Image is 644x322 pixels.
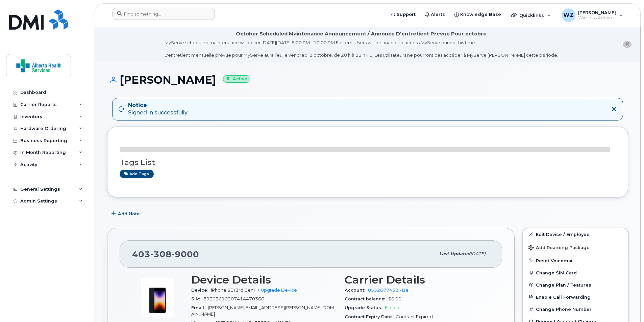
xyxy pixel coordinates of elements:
span: Contract Expiry Date [345,314,396,319]
a: + Upgrade Device [257,288,297,293]
button: Add Roaming Package [523,240,628,254]
a: Add tags [120,170,154,178]
span: 403 [132,249,199,259]
button: Change Plan / Features [523,279,628,291]
span: Last updated [439,251,470,256]
span: Account [345,288,368,293]
h3: Device Details [191,274,337,286]
span: Contract balance [345,296,388,301]
button: Add Note [107,208,146,220]
span: 308 [150,249,172,259]
h3: Carrier Details [345,274,490,286]
button: Change Phone Number [523,303,628,315]
strong: Notice [128,102,188,109]
span: Enable Call Forwarding [536,294,591,299]
div: MyServe scheduled maintenance will occur [DATE][DATE] 8:00 PM - 10:00 PM Eastern. Users will be u... [165,39,558,58]
span: $0.00 [388,296,401,301]
span: Change Plan / Features [536,282,591,287]
span: Upgrade Status [345,305,385,310]
span: Eligible [385,305,401,310]
span: Email [191,305,208,310]
span: Contract Expired [396,314,433,319]
button: Change SIM Card [523,267,628,279]
img: image20231002-3703462-1angbar.jpeg [137,277,178,318]
span: 9000 [172,249,199,259]
span: Add Roaming Package [528,245,590,251]
span: SIM [191,296,203,301]
button: close notification [623,41,631,48]
button: Reset Voicemail [523,254,628,267]
div: October Scheduled Maintenance Announcement / Annonce D'entretient Prévue Pour octobre [236,30,487,37]
a: 0552677432 - Bell [368,288,411,293]
span: iPhone SE (3rd Gen) [211,288,255,293]
span: Device [191,288,211,293]
h1: [PERSON_NAME] [107,74,628,86]
button: Enable Call Forwarding [523,291,628,303]
small: Active [223,75,250,83]
span: 89302610207414470366 [203,296,264,301]
h3: Tags List [120,158,616,167]
span: Add Note [118,211,140,217]
div: Signed in successfully. [128,102,188,117]
span: [PERSON_NAME][EMAIL_ADDRESS][PERSON_NAME][DOMAIN_NAME] [191,305,334,316]
span: [DATE] [470,251,486,256]
a: Edit Device / Employee [523,228,628,240]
